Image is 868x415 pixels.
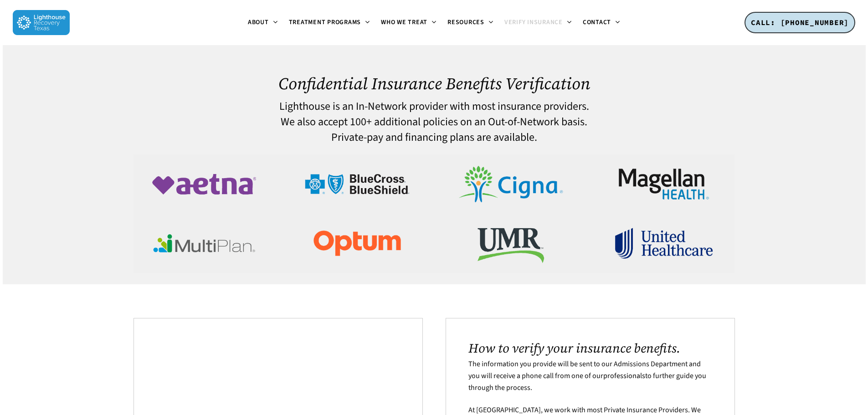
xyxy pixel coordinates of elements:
a: Verify Insurance [499,19,577,26]
a: Who We Treat [375,19,442,26]
span: Contact [583,18,611,27]
span: CALL: [PHONE_NUMBER] [751,18,849,27]
h4: We also accept 100+ additional policies on an Out-of-Network basis. [134,116,734,128]
span: Verify Insurance [504,18,563,27]
span: About [248,18,269,27]
a: About [242,19,283,26]
span: Who We Treat [381,18,427,27]
img: Lighthouse Recovery Texas [13,10,70,35]
h4: Private-pay and financing plans are available. [134,132,734,143]
a: Contact [577,19,626,26]
a: CALL: [PHONE_NUMBER] [745,12,855,34]
span: Resources [447,18,484,27]
a: Treatment Programs [283,19,376,26]
p: The information you provide will be sent to our Admissions Department and you will receive a phon... [468,359,711,405]
h4: Lighthouse is an In-Network provider with most insurance providers. [134,101,734,113]
span: Treatment Programs [289,18,361,27]
a: Resources [442,19,499,26]
a: professionals [603,371,645,381]
h2: How to verify your insurance benefits. [468,341,711,355]
h1: Confidential Insurance Benefits Verification [134,74,734,93]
